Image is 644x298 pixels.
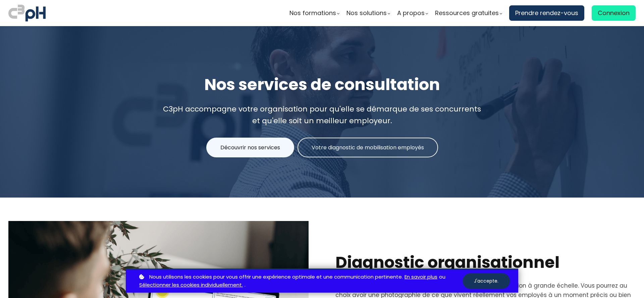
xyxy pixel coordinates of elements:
[509,5,584,21] a: Prendre rendez-vous
[298,138,438,157] button: Votre diagnostic de mobilisation employés
[592,5,636,21] a: Connexion
[139,281,243,289] a: Sélectionner les cookies individuellement.
[463,273,510,289] button: J'accepte.
[8,3,46,23] img: logo C3PH
[515,8,578,18] span: Prendre rendez-vous
[335,252,636,273] h1: Diagnostic organisationnel
[397,8,425,18] span: A propos
[206,138,294,157] button: Découvrir nos services
[312,143,424,152] span: Votre diagnostic de mobilisation employés
[149,273,403,281] span: Nous utilisons les cookies pour vous offrir une expérience optimale et une communication pertinente.
[220,143,280,152] span: Découvrir nos services
[346,8,387,18] span: Nos solutions
[435,8,499,18] span: Ressources gratuites
[204,73,440,96] span: Nos services de consultation
[598,8,630,18] span: Connexion
[289,8,336,18] span: Nos formations
[405,273,437,281] a: En savoir plus
[163,104,481,126] span: C3pH accompagne votre organisation pour qu'elle se démarque de ses concurrents et qu'elle soit un...
[138,273,463,290] p: ou .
